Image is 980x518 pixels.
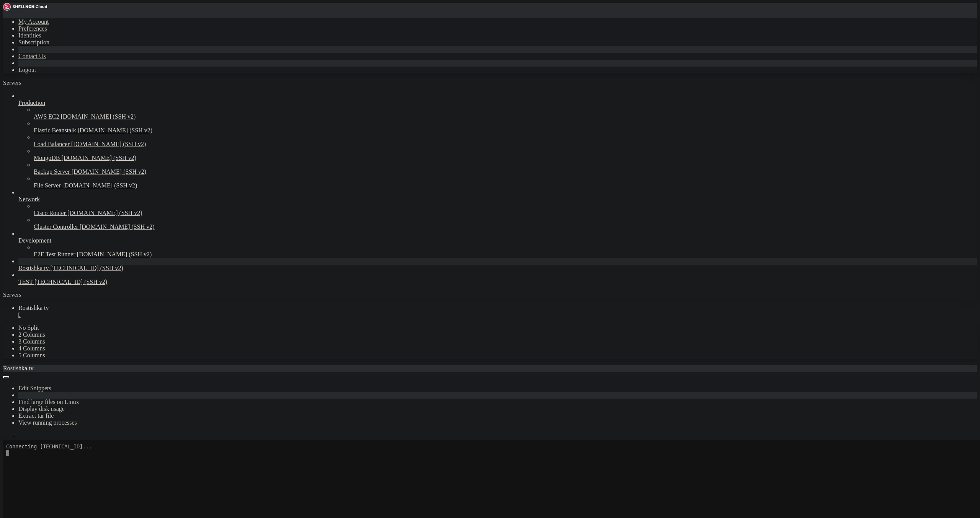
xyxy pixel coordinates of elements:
[3,80,52,86] a: Servers
[18,230,977,258] li: Development
[18,99,977,106] a: Production
[18,331,45,338] a: 2 Columns
[34,113,977,120] a: AWS EC2 [DOMAIN_NAME] (SSH v2)
[18,265,49,271] span: Rostishka tv
[62,182,137,189] span: [DOMAIN_NAME] (SSH v2)
[3,3,880,10] x-row: Connecting [TECHNICAL_ID]...
[18,25,47,32] a: Preferences
[18,32,41,39] a: Identities
[18,67,36,73] a: Logout
[34,251,977,258] a: E2E Test Runner [DOMAIN_NAME] (SSH v2)
[18,305,49,311] span: Rostishka tv
[61,113,136,120] span: [DOMAIN_NAME] (SSH v2)
[34,223,977,230] a: Cluster Controller [DOMAIN_NAME] (SSH v2)
[3,365,34,371] span: Rostishka tv
[34,210,66,216] span: Cisco Router
[18,352,45,358] a: 5 Columns
[18,279,977,285] a: TEST [TECHNICAL_ID] (SSH v2)
[34,120,977,134] li: Elastic Beanstalk [DOMAIN_NAME] (SSH v2)
[34,127,76,134] span: Elastic Beanstalk
[34,279,107,285] span: [TECHNICAL_ID] (SSH v2)
[34,175,977,189] li: File Server [DOMAIN_NAME] (SSH v2)
[18,419,77,426] a: View running processes
[34,168,70,175] span: Backup Server
[11,432,19,440] button: 
[71,141,146,147] span: [DOMAIN_NAME] (SSH v2)
[18,338,45,345] a: 3 Columns
[18,196,40,202] span: Network
[18,196,977,203] a: Network
[78,127,153,134] span: [DOMAIN_NAME] (SSH v2)
[18,99,45,106] span: Production
[18,93,977,189] li: Production
[34,106,977,120] li: AWS EC2 [DOMAIN_NAME] (SSH v2)
[3,3,47,11] img: Shellngn
[3,10,6,16] div: (0, 1)
[34,244,977,258] li: E2E Test Runner [DOMAIN_NAME] (SSH v2)
[67,210,142,216] span: [DOMAIN_NAME] (SSH v2)
[34,134,977,148] li: Load Balancer [DOMAIN_NAME] (SSH v2)
[3,80,21,86] span: Servers
[34,251,75,257] span: E2E Test Runner
[18,305,977,318] a: Rostishka tv
[34,148,977,161] li: MongoDB [DOMAIN_NAME] (SSH v2)
[80,223,155,230] span: [DOMAIN_NAME] (SSH v2)
[72,168,147,175] span: [DOMAIN_NAME] (SSH v2)
[34,113,59,120] span: AWS EC2
[34,210,977,217] a: Cisco Router [DOMAIN_NAME] (SSH v2)
[18,399,79,405] a: Find large files on Linux
[18,324,39,331] a: No Split
[34,223,78,230] span: Cluster Controller
[61,155,136,161] span: [DOMAIN_NAME] (SSH v2)
[34,182,977,189] a: File Server [DOMAIN_NAME] (SSH v2)
[34,182,61,189] span: File Server
[34,127,977,134] a: Elastic Beanstalk [DOMAIN_NAME] (SSH v2)
[18,237,51,244] span: Development
[34,141,70,147] span: Load Balancer
[18,237,977,244] a: Development
[34,155,977,161] a: MongoDB [DOMAIN_NAME] (SSH v2)
[18,265,977,272] a: Rostishka tv [TECHNICAL_ID] (SSH v2)
[18,385,51,391] a: Edit Snippets
[18,18,49,25] a: My Account
[18,189,977,230] li: Network
[14,433,16,439] div: 
[18,406,65,412] a: Display disk usage
[34,217,977,230] li: Cluster Controller [DOMAIN_NAME] (SSH v2)
[34,155,60,161] span: MongoDB
[77,251,152,257] span: [DOMAIN_NAME] (SSH v2)
[18,39,49,46] a: Subscription
[18,53,46,59] a: Contact Us
[51,265,123,271] span: [TECHNICAL_ID] (SSH v2)
[34,168,977,175] a: Backup Server [DOMAIN_NAME] (SSH v2)
[18,279,33,285] span: TEST
[18,311,977,318] a: 
[18,345,45,352] a: 4 Columns
[34,203,977,217] li: Cisco Router [DOMAIN_NAME] (SSH v2)
[34,161,977,175] li: Backup Server [DOMAIN_NAME] (SSH v2)
[18,412,54,419] a: Extract tar file
[18,258,977,272] li: Rostishka tv [TECHNICAL_ID] (SSH v2)
[18,272,977,285] li: TEST [TECHNICAL_ID] (SSH v2)
[34,141,977,148] a: Load Balancer [DOMAIN_NAME] (SSH v2)
[3,292,977,298] div: Servers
